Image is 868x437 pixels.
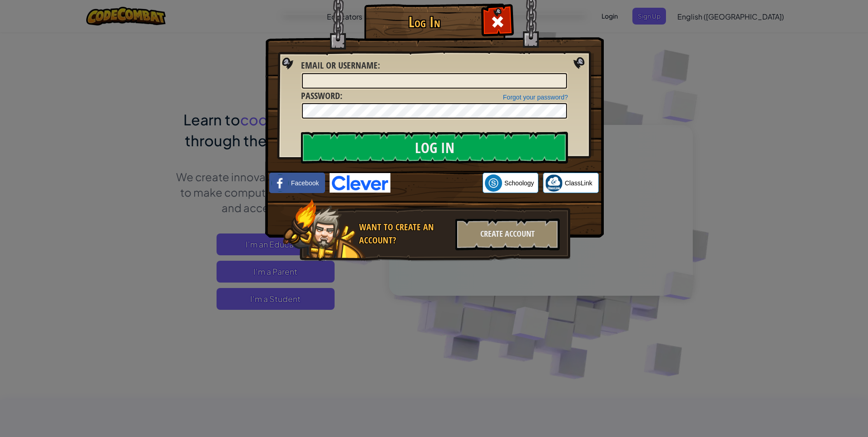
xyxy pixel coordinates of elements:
img: facebook_small.png [271,174,289,192]
iframe: Sign in with Google Button [390,173,483,193]
label: : [301,89,342,103]
span: Facebook [291,179,319,188]
span: Password [301,89,340,102]
div: Want to create an account? [359,221,450,247]
span: Schoology [504,179,534,188]
label: : [301,59,380,72]
div: Create Account [455,218,560,250]
img: classlink-logo-small.png [545,174,562,192]
span: ClassLink [565,179,592,188]
a: Forgot your password? [503,94,568,101]
input: Log In [301,132,568,164]
img: clever-logo-blue.png [330,173,390,193]
span: Email or Username [301,59,378,71]
img: schoology.png [485,174,502,192]
h1: Log In [366,14,482,30]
